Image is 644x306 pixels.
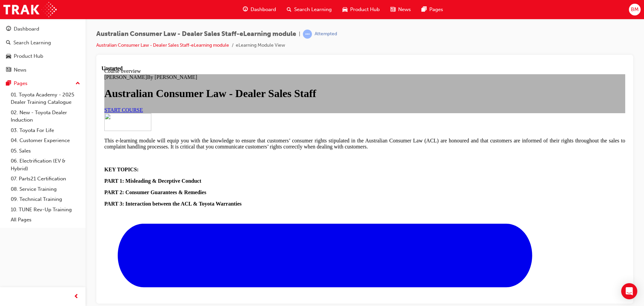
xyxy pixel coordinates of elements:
span: up-icon [75,79,80,88]
span: pages-icon [6,81,11,87]
a: car-iconProduct Hub [337,3,385,16]
span: car-icon [6,53,11,59]
span: Course overview [3,3,39,8]
a: 02. New - Toyota Dealer Induction [8,107,83,125]
strong: PART 1: Misleading & Deceptive Conduct [3,113,100,118]
span: search-icon [287,5,291,14]
span: guage-icon [6,26,11,32]
span: News [398,6,411,13]
button: Pages [3,77,83,90]
div: Product Hub [14,52,43,60]
span: By [PERSON_NAME] [45,9,96,14]
a: 03. Toyota For Life [8,125,83,136]
span: guage-icon [243,5,248,14]
span: Pages [429,6,443,13]
span: car-icon [342,5,347,14]
a: Product Hub [3,50,83,62]
a: 07. Parts21 Certification [8,174,83,184]
span: [PERSON_NAME] [3,9,45,14]
a: news-iconNews [385,3,416,16]
span: BM [631,6,639,13]
a: 08. Service Training [8,184,83,194]
span: | [299,30,300,38]
strong: PART 2: Consumer Guarantees & Remedies [3,124,105,130]
h1: Australian Consumer Law - Dealer Sales Staff [3,22,524,34]
li: eLearning Module View [236,42,285,49]
a: 06. Electrification (EV & Hybrid) [8,156,83,174]
a: Australian Consumer Law - Dealer Sales Staff-eLearning module [96,42,229,48]
div: News [14,66,26,74]
a: 09. Technical Training [8,194,83,205]
a: All Pages [8,215,83,225]
a: START COURSE [3,42,41,47]
p: This e-learning module will equip you with the knowledge to ensure that customers’ consumer right... [3,72,524,84]
a: 04. Customer Experience [8,135,83,146]
span: pages-icon [422,5,427,14]
span: Product Hub [350,6,380,13]
a: pages-iconPages [416,3,448,16]
div: Dashboard [14,25,39,33]
strong: PART 3: Interaction between the ACL & Toyota Warranties [3,135,140,141]
div: Attempted [315,31,337,37]
span: news-icon [6,67,11,73]
a: Search Learning [3,37,83,49]
a: 01. Toyota Academy - 2025 Dealer Training Catalogue [8,90,83,107]
span: learningRecordVerb_ATTEMPT-icon [303,30,312,39]
a: 10. TUNE Rev-Up Training [8,205,83,215]
button: BM [629,4,641,15]
div: Pages [14,80,28,87]
a: News [3,64,83,76]
span: Search Learning [294,6,332,13]
a: Dashboard [3,23,83,35]
span: prev-icon [74,293,79,301]
div: Open Intercom Messenger [621,283,637,299]
img: Trak [3,2,57,17]
a: 05. Sales [8,146,83,156]
strong: KEY TOPICS: [3,101,37,107]
div: Search Learning [13,39,51,47]
span: search-icon [6,40,11,46]
a: guage-iconDashboard [237,3,281,16]
a: search-iconSearch Learning [281,3,337,16]
span: Australian Consumer Law - Dealer Sales Staff-eLearning module [96,30,296,38]
button: DashboardSearch LearningProduct HubNews [3,21,83,77]
span: Dashboard [251,6,276,13]
span: news-icon [390,5,395,14]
